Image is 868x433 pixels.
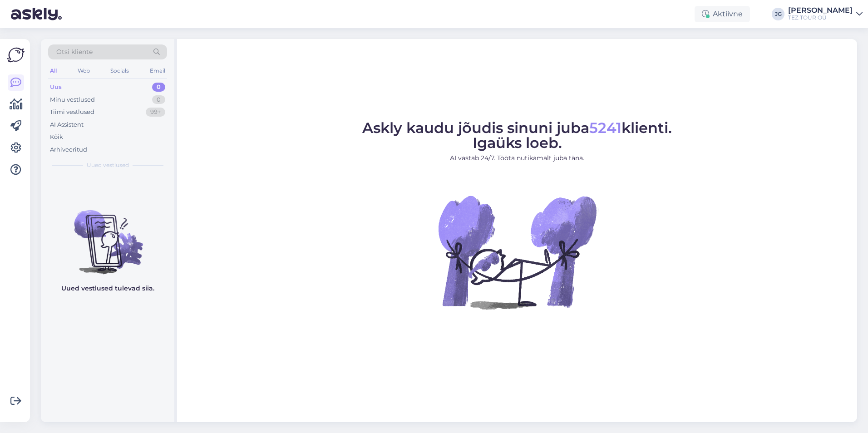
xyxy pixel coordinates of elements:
[152,95,165,104] div: 0
[152,83,165,92] div: 0
[41,194,174,276] img: No chats
[48,65,59,77] div: All
[772,8,784,20] div: JG
[362,153,672,163] p: AI vastab 24/7. Tööta nutikamalt juba täna.
[146,108,165,117] div: 99+
[50,108,94,117] div: Tiimi vestlused
[788,7,863,21] a: [PERSON_NAME]TEZ TOUR OÜ
[788,7,853,14] div: [PERSON_NAME]
[362,119,672,152] span: Askly kaudu jõudis sinuni juba klienti. Igaüks loeb.
[76,65,92,77] div: Web
[7,46,25,64] img: Askly Logo
[50,145,87,154] div: Arhiveeritud
[87,161,129,169] span: Uued vestlused
[61,284,154,293] p: Uued vestlused tulevad siia.
[50,83,62,92] div: Uus
[589,119,621,137] span: 5241
[148,65,167,77] div: Email
[695,6,750,22] div: Aktiivne
[56,47,93,57] span: Otsi kliente
[788,14,853,21] div: TEZ TOUR OÜ
[435,170,599,334] img: No Chat active
[50,133,63,142] div: Kõik
[50,120,84,129] div: AI Assistent
[50,95,95,104] div: Minu vestlused
[108,65,131,77] div: Socials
